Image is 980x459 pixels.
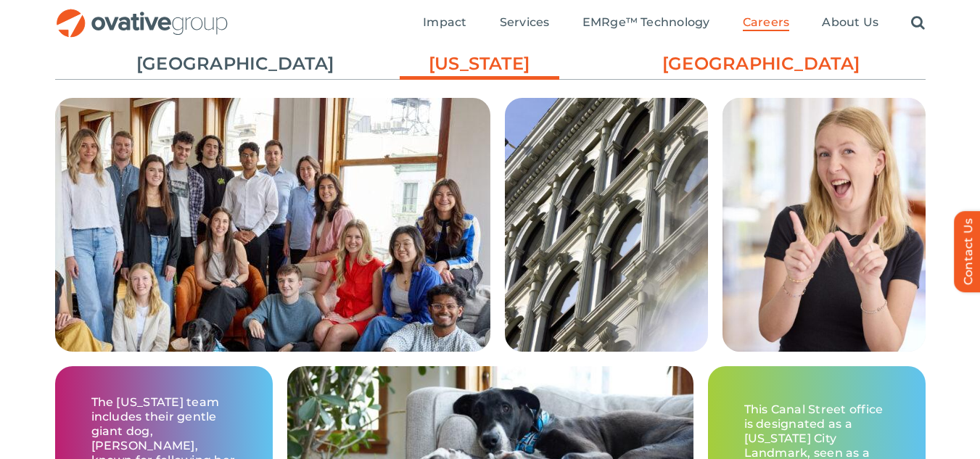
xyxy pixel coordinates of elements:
[662,51,822,76] a: [GEOGRAPHIC_DATA]
[136,51,296,76] a: [GEOGRAPHIC_DATA]
[55,44,926,83] ul: Post Filters
[911,15,925,31] a: Search
[743,15,790,31] a: Careers
[55,98,490,437] img: Careers – New York Grid 1
[423,15,466,30] span: Impact
[500,15,550,31] a: Services
[822,15,878,31] a: About Us
[500,15,550,30] span: Services
[582,15,710,30] span: EMRge™ Technology
[722,98,926,352] img: Careers – New York Grid 3
[505,98,708,352] img: Careers – New York Grid 2
[400,51,559,83] a: [US_STATE]
[743,15,790,30] span: Careers
[55,7,229,21] a: OG_Full_horizontal_RGB
[822,15,878,30] span: About Us
[423,15,466,31] a: Impact
[582,15,710,31] a: EMRge™ Technology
